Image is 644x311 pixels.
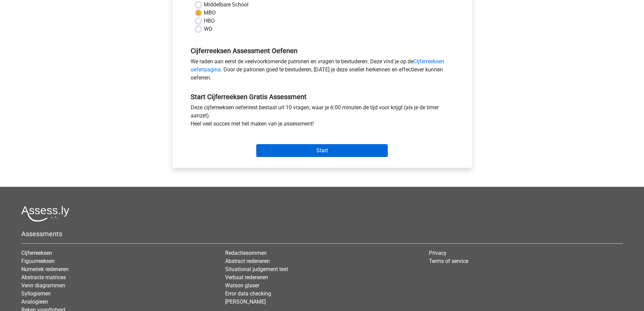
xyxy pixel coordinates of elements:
div: Deze cijferreeksen oefentest bestaat uit 10 vragen, waar je 6:00 minuten de tijd voor krijgt (als... [186,104,459,131]
a: Numeriek redeneren [21,266,69,272]
a: Terms of service [429,258,468,264]
a: Cijferreeksen [21,250,52,256]
a: Redactiesommen [225,250,267,256]
a: Figuurreeksen [21,258,55,264]
a: Privacy [429,250,447,256]
a: Abstracte matrices [21,274,66,281]
h5: Cijferreeksen Assessment Oefenen [191,47,454,55]
label: Middelbare School [204,1,248,9]
a: Error data checking [225,290,271,297]
label: HBO [204,17,215,25]
a: Watson glaser [225,282,259,289]
input: Start [256,144,388,157]
a: Venn diagrammen [21,282,65,289]
a: Verbaal redeneren [225,274,268,281]
h5: Start Cijferreeksen Gratis Assessment [191,93,454,101]
h5: Assessments [21,230,623,238]
label: WO [204,25,212,33]
a: Syllogismen [21,290,51,297]
a: [PERSON_NAME] [225,298,266,305]
a: Abstract redeneren [225,258,270,264]
label: MBO [204,9,216,17]
img: Assessly logo [21,206,69,222]
div: We raden aan eerst de veelvoorkomende patronen en vragen te bestuderen. Deze vind je op de . Door... [186,58,459,85]
a: Analogieen [21,298,48,305]
a: Situational judgement test [225,266,288,272]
